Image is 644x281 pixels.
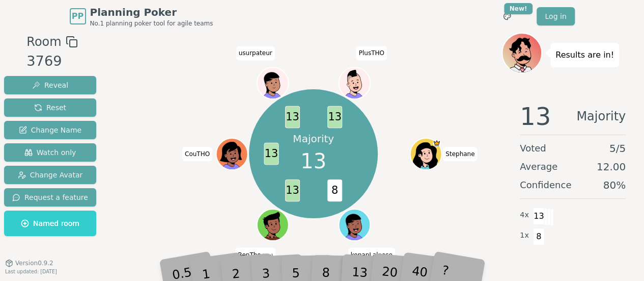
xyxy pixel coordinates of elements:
[293,132,334,146] p: Majority
[4,211,96,236] button: Named room
[4,121,96,139] button: Change Name
[4,166,96,184] button: Change Avatar
[182,147,212,161] span: Click to change your name
[4,76,96,94] button: Reveal
[520,141,546,156] span: Voted
[285,106,300,129] span: 13
[300,146,326,176] span: 13
[4,98,96,117] button: Reset
[19,125,81,135] span: Change Name
[533,228,545,245] span: 8
[520,230,529,241] span: 1 x
[520,210,529,221] span: 4 x
[576,104,626,129] span: Majority
[258,210,287,240] button: Click to change your avatar
[18,170,83,180] span: Change Avatar
[356,46,387,60] span: Click to change your name
[12,192,88,202] span: Request a feature
[285,180,300,202] span: 13
[72,10,83,22] span: PP
[5,269,57,274] span: Last updated: [DATE]
[603,178,626,192] span: 80 %
[327,106,342,129] span: 13
[24,147,76,158] span: Watch only
[327,180,342,202] span: 8
[32,80,68,90] span: Reveal
[15,259,53,267] span: Version 0.9.2
[90,5,213,19] span: Planning Poker
[555,48,614,62] p: Results are in!
[597,160,626,174] span: 12.00
[520,104,551,129] span: 13
[537,7,574,25] a: Log in
[533,208,545,225] span: 13
[609,141,626,156] span: 5 / 5
[21,218,79,228] span: Named room
[443,147,477,161] span: Click to change your name
[264,143,278,165] span: 13
[504,3,533,14] div: New!
[90,19,213,28] span: No.1 planning poker tool for agile teams
[498,7,516,25] button: New!
[520,160,557,174] span: Average
[4,188,96,207] button: Request a feature
[26,51,77,72] div: 3769
[520,178,571,192] span: Confidence
[4,143,96,162] button: Watch only
[70,5,213,28] a: PPPlanning PokerNo.1 planning poker tool for agile teams
[26,33,61,51] span: Room
[34,103,66,113] span: Reset
[5,259,53,267] button: Version0.9.2
[433,139,440,147] span: Stephane is the host
[236,46,275,60] span: Click to change your name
